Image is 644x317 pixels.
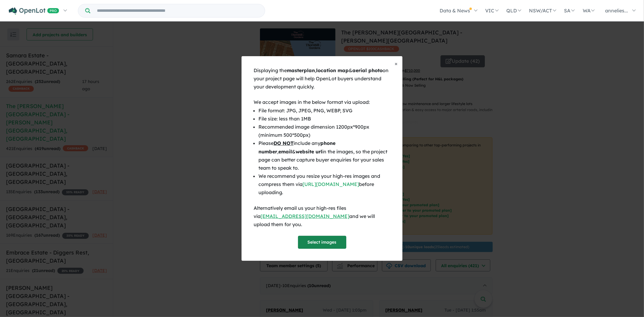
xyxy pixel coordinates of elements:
u: DO NOT [274,140,293,146]
div: Alternatively email us your high-res files via and we will upload them for you. [254,204,390,229]
span: × [395,60,398,67]
b: email [278,149,292,155]
a: [EMAIL_ADDRESS][DOMAIN_NAME] [261,213,349,219]
b: aerial photo [352,67,383,73]
li: File format: JPG, JPEG, PNG, WEBP, SVG [258,107,390,115]
a: [URL][DOMAIN_NAME] [303,181,359,187]
li: Recommended image dimension 1200px*900px (minimum 500*500px) [258,123,390,139]
input: Try estate name, suburb, builder or developer [91,4,264,17]
li: File size: less than 1MB [258,115,390,123]
b: masterplan [287,67,315,73]
b: website url [296,149,322,155]
span: annelies... [605,8,628,14]
b: location map [316,67,349,73]
b: phone number [258,140,335,154]
img: Openlot PRO Logo White [9,7,59,15]
li: We recommend you resize your high-res images and compress them via before uploading. [258,172,390,197]
li: Please include any , & in the images, so the project page can better capture buyer enquiries for ... [258,139,390,172]
div: Displaying the , & on your project page will help OpenLot buyers understand your development quic... [254,66,390,91]
button: Select images [298,236,346,249]
div: We accept images in the below format via upload: [254,98,390,106]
